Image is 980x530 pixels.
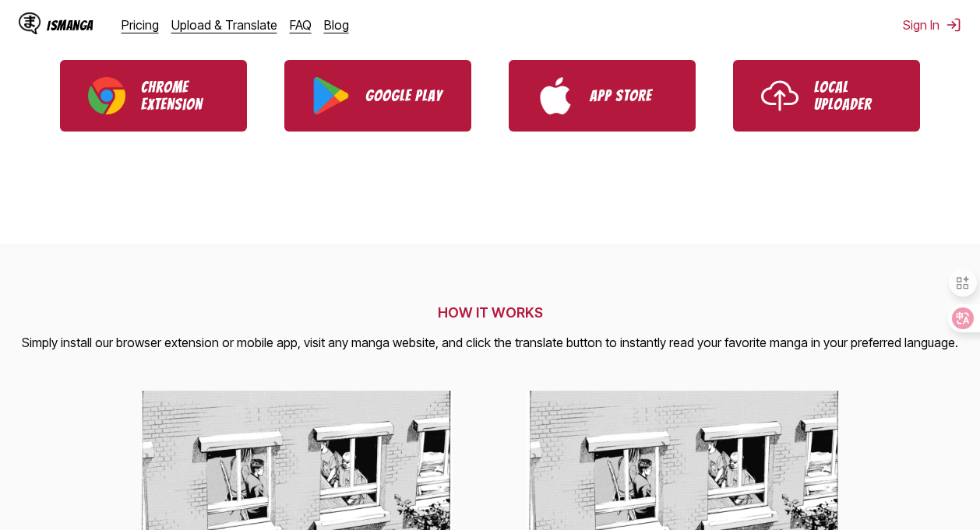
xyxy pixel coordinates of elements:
p: Chrome Extension [141,79,219,113]
h2: HOW IT WORKS [22,304,958,321]
a: Download IsManga from Google Play [284,60,471,132]
img: Sign out [946,17,961,33]
a: Use IsManga Local Uploader [733,60,920,132]
p: Local Uploader [814,79,892,113]
img: App Store logo [537,77,574,114]
div: IsManga [47,18,93,33]
a: Pricing [122,17,159,33]
p: Google Play [365,87,443,104]
p: Simply install our browser extension or mobile app, visit any manga website, and click the transl... [22,333,958,353]
button: Sign In [903,17,961,33]
img: Google Play logo [312,77,350,114]
a: Download IsManga Chrome Extension [60,60,247,132]
a: FAQ [290,17,312,33]
p: App Store [590,87,668,104]
a: Upload & Translate [171,17,277,33]
img: Chrome logo [88,77,125,114]
img: Upload icon [761,77,798,114]
a: Download IsManga from App Store [509,60,696,132]
a: IsManga LogoIsManga [19,12,122,37]
img: IsManga Logo [19,12,41,34]
a: Blog [324,17,349,33]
